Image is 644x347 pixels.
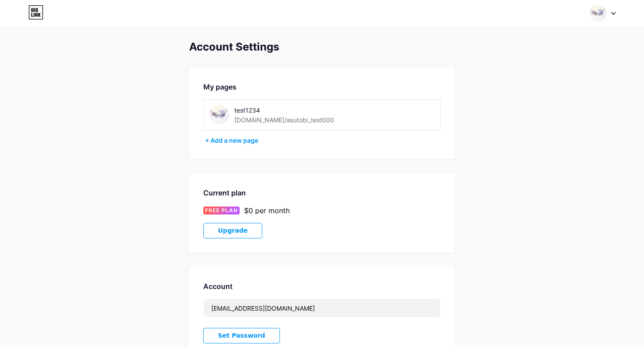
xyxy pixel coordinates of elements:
div: Account Settings [189,41,455,53]
span: FREE PLAN [205,207,238,214]
div: [DOMAIN_NAME]/asutobi_test000 [234,115,334,125]
div: test1234 [234,105,360,115]
div: $0 per month [244,205,290,216]
button: Upgrade [203,223,262,238]
span: Upgrade [218,227,248,234]
input: Email [204,299,440,317]
div: + Add a new page [205,136,441,145]
img: asutobi_test000 [209,105,229,125]
span: Set Password [218,332,265,339]
div: Account [203,281,441,292]
div: My pages [203,82,441,92]
button: Set Password [203,328,280,343]
img: y4y2rnh7 [590,5,606,22]
div: Current plan [203,187,441,198]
